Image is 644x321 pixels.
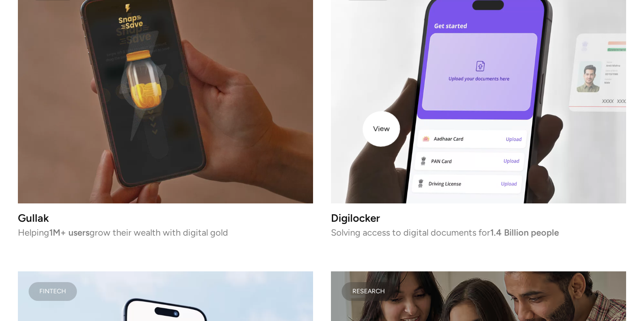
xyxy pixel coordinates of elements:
[331,214,626,224] h3: Digilocker
[352,289,385,294] div: Research
[18,214,313,222] h3: Gullak
[331,229,626,235] p: Solving access to digital documents for
[490,227,559,238] strong: 1.4 Billion people
[49,227,89,238] strong: 1M+ users
[18,229,313,235] p: Helping grow their wealth with digital gold
[39,289,66,294] div: Fintech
